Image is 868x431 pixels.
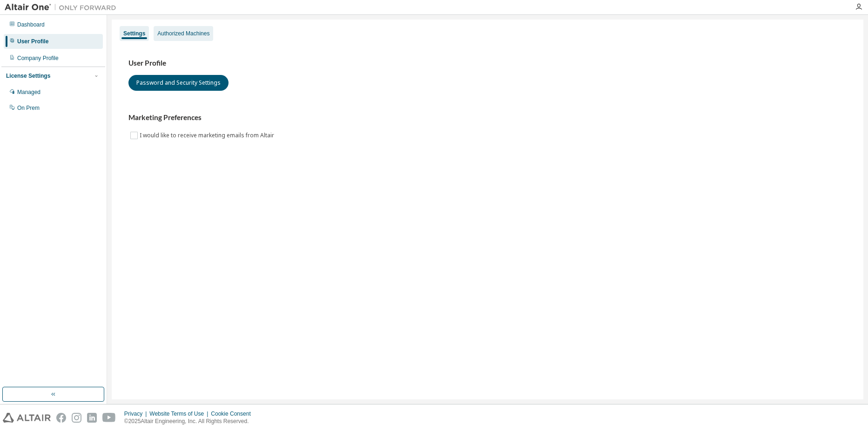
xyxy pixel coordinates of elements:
div: Dashboard [17,21,45,28]
img: youtube.svg [102,413,116,423]
img: instagram.svg [72,413,81,423]
div: Settings [123,30,145,37]
div: Website Terms of Use [149,410,211,418]
button: Password and Security Settings [128,75,229,91]
div: Authorized Machines [157,30,209,37]
label: I would like to receive marketing emails from Altair [140,130,276,141]
h3: Marketing Preferences [128,113,847,122]
p: © 2025 Altair Engineering, Inc. All Rights Reserved. [124,418,256,425]
div: On Prem [17,104,40,112]
div: Company Profile [17,54,59,62]
div: Managed [17,88,40,96]
h3: User Profile [128,59,847,68]
div: Privacy [124,410,149,418]
img: altair_logo.svg [3,413,51,423]
div: License Settings [6,72,50,80]
div: Cookie Consent [211,410,256,418]
div: User Profile [17,38,48,45]
img: linkedin.svg [87,413,97,423]
img: Altair One [5,3,121,12]
img: facebook.svg [56,413,66,423]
